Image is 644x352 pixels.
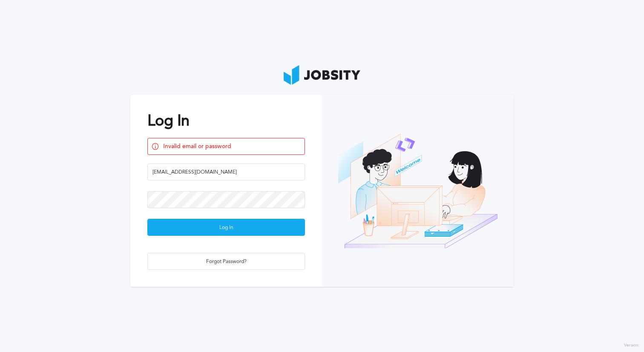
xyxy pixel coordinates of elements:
[147,112,305,129] h2: Log In
[148,219,305,236] div: Log In
[147,219,305,236] button: Log In
[624,343,640,348] label: Version:
[163,143,300,150] span: Invalid email or password
[147,163,305,180] input: Email
[148,253,305,270] div: Forgot Password?
[147,253,305,270] button: Forgot Password?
